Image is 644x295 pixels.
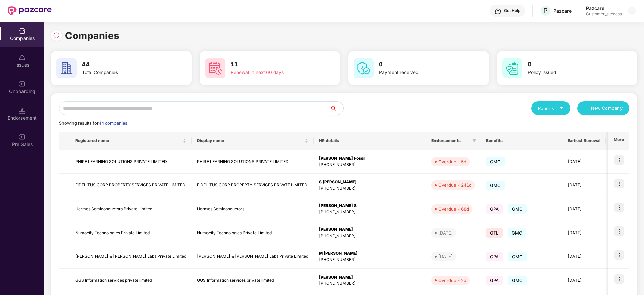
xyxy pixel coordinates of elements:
[438,253,453,260] div: [DATE]
[192,269,314,293] td: GGS Information services private limited
[319,209,421,215] div: [PHONE_NUMBER]
[379,60,464,69] h3: 0
[65,28,120,43] h1: Companies
[19,134,26,140] img: svg+xml;base64,PHN2ZyB3aWR0aD0iMjAiIGhlaWdodD0iMjAiIHZpZXdCb3g9IjAgMCAyMCAyMCIgZmlsbD0ibm9uZSIgeG...
[486,204,503,214] span: GPA
[614,250,624,260] img: icon
[192,221,314,245] td: Numocity Technologies Private Limited
[538,105,564,112] div: Reports
[330,101,344,115] button: search
[354,58,374,78] img: svg+xml;base64,PHN2ZyB4bWxucz0iaHR0cDovL3d3dy53My5vcmcvMjAwMC9zdmciIHdpZHRoPSI2MCIgaGVpZ2h0PSI2MC...
[438,229,453,236] div: [DATE]
[19,81,26,87] img: svg+xml;base64,PHN2ZyB3aWR0aD0iMjAiIGhlaWdodD0iMjAiIHZpZXdCb3g9IjAgMCAyMCAyMCIgZmlsbD0ibm9uZSIgeG...
[480,132,562,150] th: Benefits
[562,132,606,150] th: Earliest Renewal
[99,121,128,126] span: 44 companies.
[197,138,303,143] span: Display name
[438,182,472,188] div: Overdue - 241d
[319,257,421,263] div: [PHONE_NUMBER]
[192,150,314,174] td: PHIRE LEARNING SOLUTIONS PRIVATE LIMITED
[562,269,606,293] td: [DATE]
[472,139,476,143] span: filter
[495,8,501,15] img: svg+xml;base64,PHN2ZyBpZD0iSGVscC0zMngzMiIgeG1sbnM9Imh0dHA6Ly93d3cudzMub3JnLzIwMDAvc3ZnIiB3aWR0aD...
[70,245,192,269] td: [PERSON_NAME] & [PERSON_NAME] Labs Private Limited
[70,197,192,221] td: Hermes Semiconductors Private Limited
[8,6,52,15] img: New Pazcare Logo
[559,106,564,110] span: caret-down
[319,162,421,168] div: [PHONE_NUMBER]
[19,28,26,34] img: svg+xml;base64,PHN2ZyBpZD0iQ29tcGFuaWVzIiB4bWxucz0iaHR0cDovL3d3dy53My5vcmcvMjAwMC9zdmciIHdpZHRoPS...
[553,8,572,14] div: Pazcare
[562,221,606,245] td: [DATE]
[330,106,343,111] span: search
[586,5,622,11] div: Pazcare
[502,58,522,78] img: svg+xml;base64,PHN2ZyB4bWxucz0iaHR0cDovL3d3dy53My5vcmcvMjAwMC9zdmciIHdpZHRoPSI2MCIgaGVpZ2h0PSI2MC...
[82,69,167,76] div: Total Companies
[608,132,629,150] th: More
[562,245,606,269] td: [DATE]
[319,274,421,281] div: [PERSON_NAME]
[70,221,192,245] td: Numocity Technologies Private Limited
[319,250,421,257] div: M [PERSON_NAME]
[70,132,192,150] th: Registered name
[577,101,629,115] button: plusNew Company
[231,69,315,76] div: Renewal in next 60 days
[319,280,421,287] div: [PHONE_NUMBER]
[584,106,588,111] span: plus
[508,276,527,285] span: GMC
[486,252,503,261] span: GPA
[82,60,167,69] h3: 44
[319,203,421,209] div: [PERSON_NAME] S
[629,8,635,13] img: svg+xml;base64,PHN2ZyBpZD0iRHJvcGRvd24tMzJ4MzIiIHhtbG5zPSJodHRwOi8vd3d3LnczLm9yZy8yMDAwL3N2ZyIgd2...
[192,245,314,269] td: [PERSON_NAME] & [PERSON_NAME] Labs Private Limited
[192,174,314,198] td: FIDELITUS CORP PROPERTY SERVICES PRIVATE LIMITED
[486,181,505,190] span: GMC
[59,121,128,126] span: Showing results for
[486,276,503,285] span: GPA
[528,60,612,69] h3: 0
[319,226,421,233] div: [PERSON_NAME]
[486,228,503,238] span: GTL
[562,150,606,174] td: [DATE]
[319,185,421,192] div: [PHONE_NUMBER]
[319,155,421,162] div: [PERSON_NAME] Fossil
[614,203,624,212] img: icon
[75,138,181,143] span: Registered name
[614,226,624,236] img: icon
[591,105,623,112] span: New Company
[70,150,192,174] td: PHIRE LEARNING SOLUTIONS PRIVATE LIMITED
[508,228,527,238] span: GMC
[19,54,26,61] img: svg+xml;base64,PHN2ZyBpZD0iSXNzdWVzX2Rpc2FibGVkIiB4bWxucz0iaHR0cDovL3d3dy53My5vcmcvMjAwMC9zdmciIH...
[562,197,606,221] td: [DATE]
[19,107,26,114] img: svg+xml;base64,PHN2ZyB3aWR0aD0iMTQuNSIgaGVpZ2h0PSIxNC41IiB2aWV3Qm94PSIwIDAgMTYgMTYiIGZpbGw9Im5vbm...
[438,277,466,284] div: Overdue - 2d
[471,137,478,145] span: filter
[543,7,548,15] span: P
[53,32,60,39] img: svg+xml;base64,PHN2ZyBpZD0iUmVsb2FkLTMyeDMyIiB4bWxucz0iaHR0cDovL3d3dy53My5vcmcvMjAwMC9zdmciIHdpZH...
[192,197,314,221] td: Hermes Semiconductors
[438,206,469,212] div: Overdue - 68d
[205,58,225,78] img: svg+xml;base64,PHN2ZyB4bWxucz0iaHR0cDovL3d3dy53My5vcmcvMjAwMC9zdmciIHdpZHRoPSI2MCIgaGVpZ2h0PSI2MC...
[314,132,426,150] th: HR details
[379,69,464,76] div: Payment received
[231,60,315,69] h3: 11
[586,11,622,17] div: Customer_success
[486,157,505,166] span: GMC
[614,179,624,188] img: icon
[192,132,314,150] th: Display name
[431,138,470,143] span: Endorsements
[70,269,192,293] td: GGS Information services private limited
[614,155,624,165] img: icon
[606,132,635,150] th: Issues
[528,69,612,76] div: Policy issued
[562,174,606,198] td: [DATE]
[56,58,77,78] img: svg+xml;base64,PHN2ZyB4bWxucz0iaHR0cDovL3d3dy53My5vcmcvMjAwMC9zdmciIHdpZHRoPSI2MCIgaGVpZ2h0PSI2MC...
[438,158,466,165] div: Overdue - 5d
[70,174,192,198] td: FIDELITUS CORP PROPERTY SERVICES PRIVATE LIMITED
[508,252,527,261] span: GMC
[504,8,520,13] div: Get Help
[319,179,421,185] div: S [PERSON_NAME]
[614,274,624,284] img: icon
[319,233,421,239] div: [PHONE_NUMBER]
[508,204,527,214] span: GMC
